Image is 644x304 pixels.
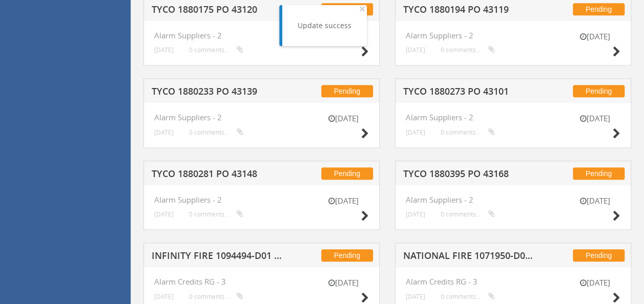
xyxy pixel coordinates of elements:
[321,249,373,262] span: Pending
[573,3,625,15] span: Pending
[403,5,535,17] h5: TYCO 1880194 PO 43119
[569,277,620,288] small: [DATE]
[154,31,369,40] h4: Alarm Suppliers - 2
[359,2,365,16] span: ×
[189,46,243,54] small: 0 comments...
[154,46,174,54] small: [DATE]
[573,85,625,97] span: Pending
[406,277,620,286] h4: Alarm Credits RG - 3
[152,251,283,264] h5: INFINITY FIRE 1094494-D01 $273.76
[406,113,620,122] h4: Alarm Suppliers - 2
[406,31,620,40] h4: Alarm Suppliers - 2
[152,86,283,99] h5: TYCO 1880233 PO 43139
[406,210,425,218] small: [DATE]
[152,5,283,17] h5: TYCO 1880175 PO 43120
[298,20,351,31] div: Update success
[189,128,243,136] small: 0 comments...
[154,210,174,218] small: [DATE]
[441,210,495,218] small: 0 comments...
[189,210,243,218] small: 0 comments...
[189,293,243,300] small: 0 comments...
[406,196,620,204] h4: Alarm Suppliers - 2
[318,196,369,206] small: [DATE]
[154,113,369,122] h4: Alarm Suppliers - 2
[318,277,369,288] small: [DATE]
[321,85,373,97] span: Pending
[154,196,369,204] h4: Alarm Suppliers - 2
[154,293,174,300] small: [DATE]
[154,128,174,136] small: [DATE]
[569,31,620,42] small: [DATE]
[441,293,495,300] small: 0 comments...
[403,169,535,182] h5: TYCO 1880395 PO 43168
[569,113,620,124] small: [DATE]
[441,128,495,136] small: 0 comments...
[573,249,625,262] span: Pending
[406,293,425,300] small: [DATE]
[441,46,495,54] small: 0 comments...
[152,169,283,182] h5: TYCO 1880281 PO 43148
[406,128,425,136] small: [DATE]
[403,251,535,264] h5: NATIONAL FIRE 1071950-D01 $743.60
[318,113,369,124] small: [DATE]
[573,167,625,180] span: Pending
[154,277,369,286] h4: Alarm Credits RG - 3
[406,46,425,54] small: [DATE]
[321,167,373,180] span: Pending
[569,196,620,206] small: [DATE]
[403,86,535,99] h5: TYCO 1880273 PO 43101
[321,3,373,15] span: Pending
